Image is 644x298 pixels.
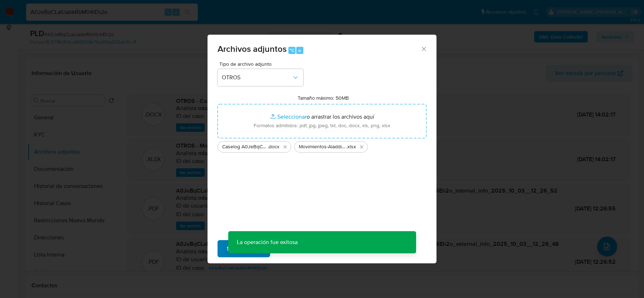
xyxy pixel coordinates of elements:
span: Tipo de archivo adjunto [219,61,305,66]
label: Tamaño máximo: 50MB [298,95,349,101]
span: a [298,47,301,54]
span: Caselog A0JeBqCLaIUabkRbM04iEh2o_2025_08_18_17_18_04 [222,143,268,150]
p: La operación fue exitosa [228,231,306,253]
span: Cancelar [282,241,306,257]
span: Movimientos-Aladdin-v10_3 A0JeBqCLaIUabkRbM04iEh2o [299,143,346,150]
span: Subir archivo [227,241,261,257]
span: ⌥ [289,47,294,54]
span: .xlsx [346,143,356,150]
button: Eliminar Movimientos-Aladdin-v10_3 A0JeBqCLaIUabkRbM04iEh2o.xlsx [357,143,366,151]
button: Subir archivo [218,240,270,257]
span: .docx [268,143,279,150]
button: Eliminar Caselog A0JeBqCLaIUabkRbM04iEh2o_2025_08_18_17_18_04.docx [281,143,289,151]
button: Cerrar [420,45,427,52]
span: Archivos adjuntos [218,43,287,55]
span: OTROS [222,74,292,81]
button: OTROS [218,69,303,86]
ul: Archivos seleccionados [218,138,426,153]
